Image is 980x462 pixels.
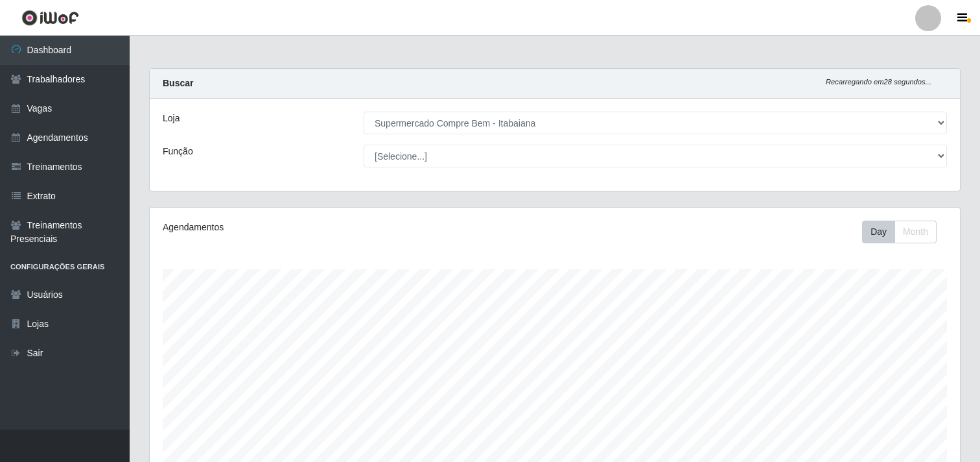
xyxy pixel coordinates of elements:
label: Loja [163,112,180,125]
label: Função [163,145,193,158]
div: Agendamentos [163,221,478,234]
button: Day [862,221,895,243]
img: CoreUI Logo [21,10,79,26]
i: Recarregando em 28 segundos... [826,78,931,86]
div: First group [862,221,937,243]
button: Month [894,221,937,243]
div: Toolbar with button groups [862,221,947,243]
strong: Buscar [163,78,193,88]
